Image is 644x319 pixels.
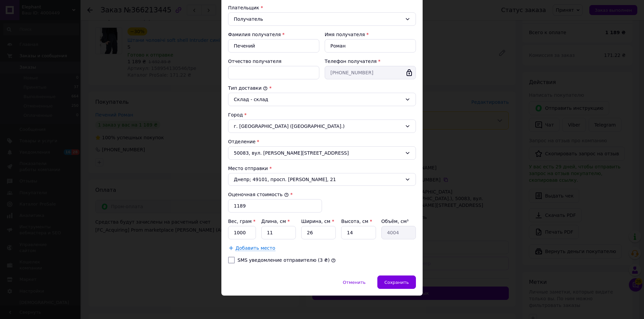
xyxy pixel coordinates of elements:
[343,280,366,285] span: Отменить
[228,146,416,160] div: 50083, вул. [PERSON_NAME][STREET_ADDRESS]
[301,219,334,224] label: Ширина, см
[381,218,416,225] div: Объём, см³
[341,219,372,224] label: Высота, см
[384,280,409,285] span: Сохранить
[325,32,365,37] label: Имя получателя
[228,138,416,145] div: Отделение
[234,96,402,103] div: Склад - склад
[228,111,416,118] div: Город
[228,192,289,197] label: Оценочная стоимость
[228,59,281,64] label: Отчество получателя
[237,257,330,263] label: SMS уведомление отправителю (3 ₴)
[228,85,416,91] div: Тип доставки
[234,176,402,183] span: Днепр; 49101, просп. [PERSON_NAME], 21
[228,219,256,224] label: Вес, грам
[228,165,416,172] div: Место отправки
[228,4,416,11] div: Плательщик
[261,219,290,224] label: Длина, см
[228,119,416,133] div: г. [GEOGRAPHIC_DATA] ([GEOGRAPHIC_DATA].)
[234,15,402,23] div: Получатель
[228,32,281,37] label: Фамилия получателя
[235,245,275,251] span: Добавить место
[325,66,416,79] input: +380
[325,59,377,64] label: Телефон получателя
